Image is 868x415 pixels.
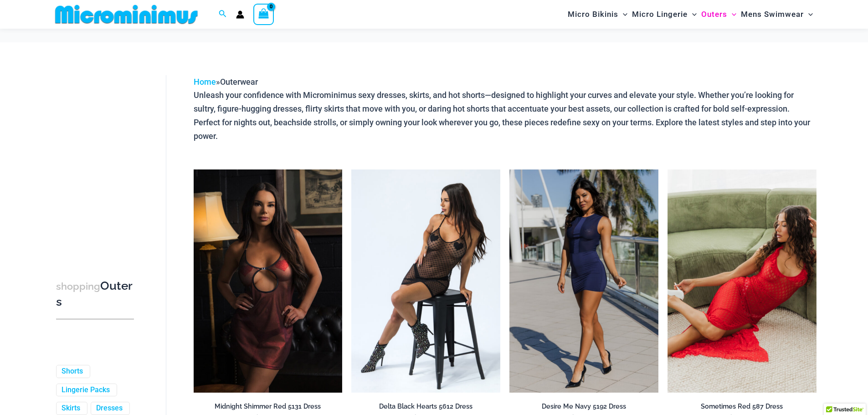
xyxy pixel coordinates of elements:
[668,169,817,393] img: Sometimes Red 587 Dress 10
[51,4,201,25] img: MM SHOP LOGO FLAT
[804,3,813,26] span: Menu Toggle
[668,402,817,411] h2: Sometimes Red 587 Dress
[62,404,80,413] a: Skirts
[219,9,227,20] a: Search icon link
[351,402,500,414] a: Delta Black Hearts 5612 Dress
[351,402,500,411] h2: Delta Black Hearts 5612 Dress
[568,3,618,26] span: Micro Bikinis
[194,77,216,87] a: Home
[56,281,100,292] span: shopping
[194,88,817,143] p: Unleash your confidence with Microminimus sexy dresses, skirts, and hot shorts—designed to highli...
[701,3,727,26] span: Outers
[236,10,244,19] a: Account icon link
[688,3,697,26] span: Menu Toggle
[564,1,817,27] nav: Site Navigation
[62,385,110,395] a: Lingerie Packs
[253,4,274,25] a: View Shopping Cart, empty
[630,3,699,26] a: Micro LingerieMenu ToggleMenu Toggle
[618,3,627,26] span: Menu Toggle
[194,169,343,393] img: Midnight Shimmer Red 5131 Dress 03v3
[194,402,343,414] a: Midnight Shimmer Red 5131 Dress
[509,169,658,393] a: Desire Me Navy 5192 Dress 11Desire Me Navy 5192 Dress 09Desire Me Navy 5192 Dress 09
[509,402,658,411] h2: Desire Me Navy 5192 Dress
[56,68,138,250] iframe: TrustedSite Certified
[727,3,736,26] span: Menu Toggle
[56,278,134,310] h3: Outers
[565,3,630,26] a: Micro BikinisMenu ToggleMenu Toggle
[699,3,739,26] a: OutersMenu ToggleMenu Toggle
[351,169,500,393] img: Delta Black Hearts 5612 Dress 05
[96,404,123,413] a: Dresses
[509,402,658,414] a: Desire Me Navy 5192 Dress
[62,367,83,376] a: Shorts
[220,77,258,87] span: Outerwear
[668,402,817,414] a: Sometimes Red 587 Dress
[632,3,688,26] span: Micro Lingerie
[739,3,815,26] a: Mens SwimwearMenu ToggleMenu Toggle
[194,77,258,87] span: »
[194,402,343,411] h2: Midnight Shimmer Red 5131 Dress
[194,169,343,393] a: Midnight Shimmer Red 5131 Dress 03v3Midnight Shimmer Red 5131 Dress 05Midnight Shimmer Red 5131 D...
[668,169,817,393] a: Sometimes Red 587 Dress 10Sometimes Red 587 Dress 09Sometimes Red 587 Dress 09
[351,169,500,393] a: Delta Black Hearts 5612 Dress 05Delta Black Hearts 5612 Dress 04Delta Black Hearts 5612 Dress 04
[509,169,658,393] img: Desire Me Navy 5192 Dress 11
[741,3,804,26] span: Mens Swimwear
